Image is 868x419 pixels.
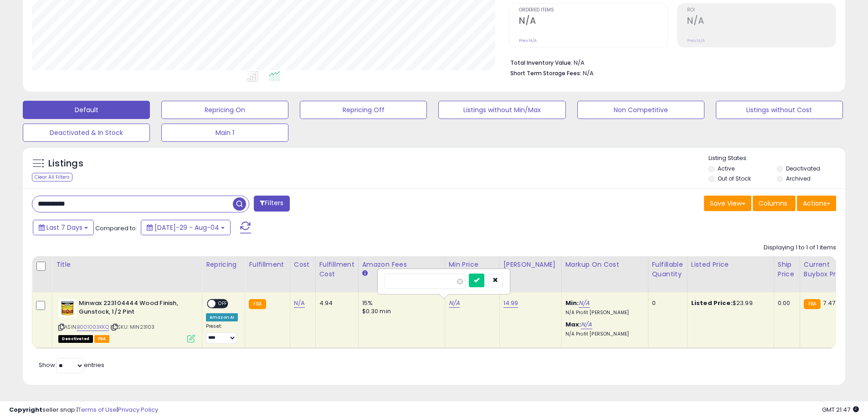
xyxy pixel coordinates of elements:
[503,299,519,308] a: 14.99
[78,405,117,414] a: Terms of Use
[753,196,796,211] button: Columns
[58,335,93,343] span: All listings that are unavailable for purchase on Amazon for any reason other than out-of-stock
[687,8,836,13] span: ROI
[449,299,460,308] a: N/A
[161,124,288,142] button: Main 1
[652,299,680,307] div: 0
[9,406,158,414] div: seller snap | |
[577,101,704,119] button: Non Competitive
[58,299,77,317] img: 51s8dpMAEwL._SL40_.jpg
[804,260,851,279] div: Current Buybox Price
[519,38,537,43] small: Prev: N/A
[786,165,820,172] label: Deactivated
[48,157,83,170] h5: Listings
[362,307,438,316] div: $0.30 min
[294,260,312,269] div: Cost
[118,405,158,414] a: Privacy Policy
[23,101,150,119] button: Default
[583,69,594,78] span: N/A
[581,320,592,329] a: N/A
[206,323,238,344] div: Preset:
[56,260,198,269] div: Title
[438,101,565,119] button: Listings without Min/Max
[822,405,859,414] span: 2025-08-12 21:47 GMT
[39,361,104,369] span: Show: entries
[110,323,155,331] span: | SKU: MIN23103
[565,310,641,316] p: N/A Profit [PERSON_NAME]
[652,260,683,279] div: Fulfillable Quantity
[519,16,668,28] h2: N/A
[9,405,42,414] strong: Copyright
[510,69,581,77] b: Short Term Storage Fees:
[823,299,835,307] span: 7.47
[216,300,230,308] span: OFF
[449,260,496,269] div: Min Price
[33,220,94,235] button: Last 7 Days
[249,299,266,309] small: FBA
[804,299,821,309] small: FBA
[362,299,438,307] div: 15%
[691,299,733,307] b: Listed Price:
[709,154,845,163] p: Listing States:
[718,175,751,182] label: Out of Stock
[23,124,150,142] button: Deactivated & In Stock
[704,196,751,211] button: Save View
[154,223,219,232] span: [DATE]-29 - Aug-04
[32,173,72,181] div: Clear All Filters
[565,299,579,307] b: Min:
[141,220,231,235] button: [DATE]-29 - Aug-04
[565,260,644,269] div: Markup on Cost
[764,243,836,252] div: Displaying 1 to 1 of 1 items
[77,323,109,331] a: B001003KKQ
[362,269,368,278] small: Amazon Fees.
[561,256,648,292] th: The percentage added to the cost of goods (COGS) that forms the calculator for Min & Max prices.
[79,299,190,318] b: Minwax 223104444 Wood Finish, Gunstock, 1/2 Pint
[319,260,354,279] div: Fulfillment Cost
[579,299,590,308] a: N/A
[319,299,351,307] div: 4.94
[206,313,238,321] div: Amazon AI
[362,260,441,269] div: Amazon Fees
[519,8,668,13] span: Ordered Items
[718,165,734,172] label: Active
[691,299,767,307] div: $23.99
[94,335,110,343] span: FBA
[565,320,581,329] b: Max:
[687,38,705,43] small: Prev: N/A
[46,223,82,232] span: Last 7 Days
[300,101,427,119] button: Repricing Off
[716,101,843,119] button: Listings without Cost
[161,101,288,119] button: Repricing On
[510,57,829,67] li: N/A
[778,260,796,279] div: Ship Price
[254,196,289,212] button: Filters
[294,299,305,308] a: N/A
[565,331,641,337] p: N/A Profit [PERSON_NAME]
[797,196,836,211] button: Actions
[58,299,195,341] div: ASIN:
[786,175,811,182] label: Archived
[95,224,137,233] span: Compared to:
[778,299,793,307] div: 0.00
[510,59,572,67] b: Total Inventory Value:
[691,260,770,269] div: Listed Price
[206,260,241,269] div: Repricing
[249,260,286,269] div: Fulfillment
[503,260,558,269] div: [PERSON_NAME]
[687,16,836,28] h2: N/A
[759,199,787,208] span: Columns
